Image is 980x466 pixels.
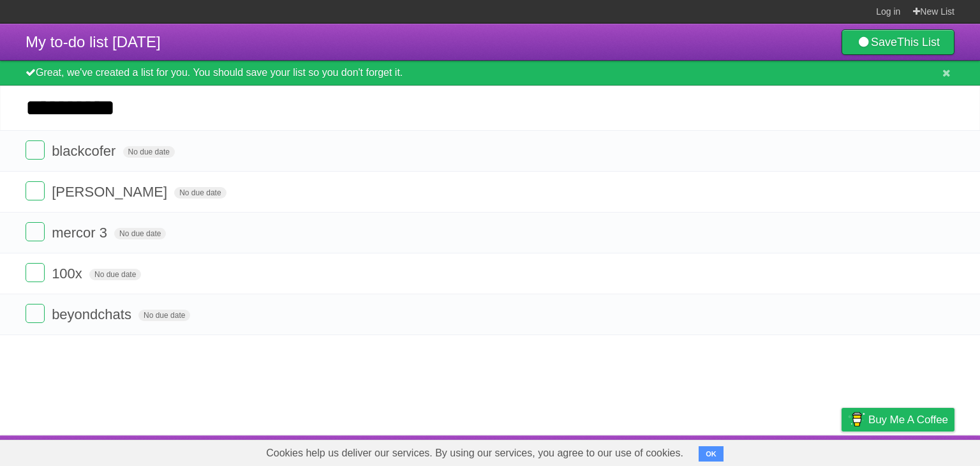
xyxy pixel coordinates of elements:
[26,222,45,241] label: Done
[52,225,110,241] span: mercor 3
[26,304,45,323] label: Done
[253,440,696,466] span: Cookies help us deliver our services. By using our services, you agree to our use of cookies.
[114,228,166,239] span: No due date
[52,143,119,159] span: blackcofer
[842,29,954,55] a: SaveThis List
[138,310,190,321] span: No due date
[874,439,954,463] a: Suggest a feature
[842,408,954,432] a: Buy me a coffee
[174,187,226,199] span: No due date
[89,269,141,280] span: No due date
[714,439,766,463] a: Developers
[26,263,45,282] label: Done
[26,181,45,200] label: Done
[52,306,135,322] span: beyondchats
[868,409,948,431] span: Buy me a coffee
[26,33,161,50] span: My to-do list [DATE]
[897,36,940,49] b: This List
[52,184,170,200] span: [PERSON_NAME]
[672,439,699,463] a: About
[848,409,865,430] img: Buy me a coffee
[699,446,724,462] button: OK
[52,266,85,282] span: 100x
[825,439,858,463] a: Privacy
[782,439,810,463] a: Terms
[123,146,175,158] span: No due date
[26,140,45,160] label: Done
